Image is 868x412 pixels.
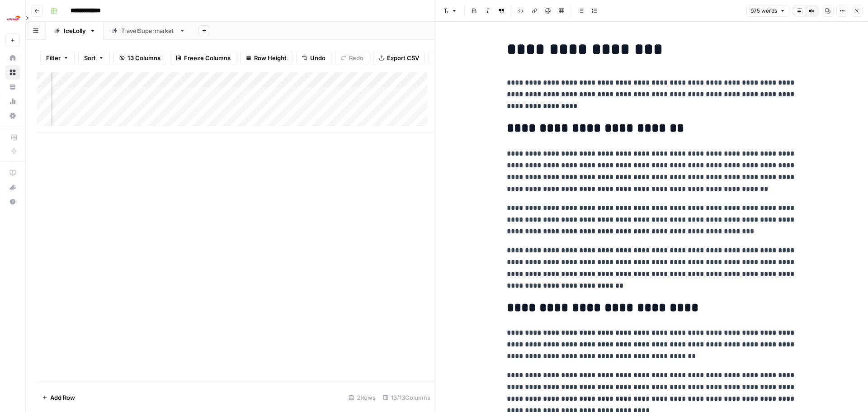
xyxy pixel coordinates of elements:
[5,51,20,65] a: Home
[6,180,19,194] div: What's new?
[37,390,80,405] button: Add Row
[46,53,61,62] span: Filter
[184,53,231,62] span: Freeze Columns
[121,26,175,35] div: TravelSupermarket
[5,10,22,27] img: Ice Travel Group Logo
[335,51,369,65] button: Redo
[5,166,20,180] a: AirOps Academy
[127,53,160,62] span: 13 Columns
[5,7,20,30] button: Workspace: Ice Travel Group
[104,22,193,40] a: TravelSupermarket
[170,51,236,65] button: Freeze Columns
[5,194,20,209] button: Help + Support
[78,51,110,65] button: Sort
[50,393,75,402] span: Add Row
[379,390,434,405] div: 13/13 Columns
[345,390,379,405] div: 2 Rows
[40,51,75,65] button: Filter
[240,51,292,65] button: Row Height
[296,51,331,65] button: Undo
[5,65,20,80] a: Browse
[750,7,777,15] span: 975 words
[746,5,789,17] button: 975 words
[64,26,86,35] div: IceLolly
[310,53,325,62] span: Undo
[113,51,166,65] button: 13 Columns
[5,109,20,123] a: Settings
[5,94,20,109] a: Usage
[373,51,425,65] button: Export CSV
[5,80,20,94] a: Your Data
[254,53,287,62] span: Row Height
[46,22,104,40] a: IceLolly
[349,53,363,62] span: Redo
[5,180,20,194] button: What's new?
[84,53,96,62] span: Sort
[387,53,419,62] span: Export CSV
